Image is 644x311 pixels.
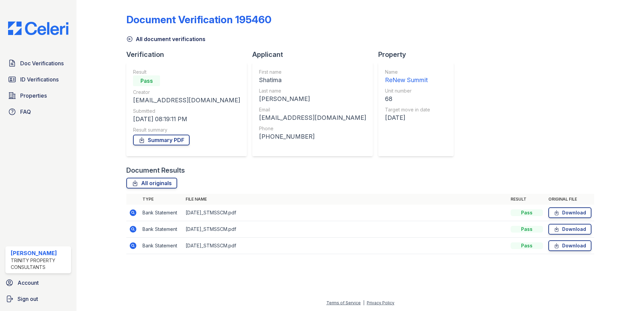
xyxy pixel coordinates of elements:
div: [EMAIL_ADDRESS][DOMAIN_NAME] [259,113,366,123]
div: First name [259,69,366,75]
span: Sign out [18,295,38,303]
iframe: chat widget [616,284,637,304]
th: Result [508,194,546,205]
div: Email [259,106,366,113]
th: Type [140,194,183,205]
div: Result [133,69,240,75]
div: Creator [133,89,240,96]
a: All originals [126,178,177,188]
a: FAQ [5,105,71,118]
div: Last name [259,88,366,94]
div: [PERSON_NAME] [259,94,366,104]
div: Pass [511,209,543,216]
div: Document Verification 195460 [126,13,271,26]
div: Document Results [126,166,185,175]
td: Bank Statement [140,205,183,221]
a: Name ReNew Summit [385,69,430,85]
td: [DATE]_STMSSCM.pdf [183,238,508,254]
div: Submitted [133,108,240,114]
span: Properties [20,92,47,100]
a: Privacy Policy [367,300,394,305]
div: Unit number [385,88,430,94]
span: Doc Verifications [20,59,64,67]
div: [PERSON_NAME] [11,249,68,257]
span: FAQ [20,108,31,116]
div: Pass [511,226,543,233]
div: [DATE] 08:19:11 PM [133,114,240,124]
td: Bank Statement [140,221,183,238]
div: 68 [385,94,430,104]
img: CE_Logo_Blue-a8612792a0a2168367f1c8372b55b34899dd931a85d93a1a3d3e32e68fde9ad4.png [3,22,74,35]
a: Download [548,224,591,235]
th: Original file [546,194,594,205]
div: Applicant [252,50,378,59]
div: Verification [126,50,252,59]
div: [PHONE_NUMBER] [259,132,366,141]
a: Properties [5,89,71,102]
span: Account [18,279,39,287]
a: ID Verifications [5,73,71,86]
a: Summary PDF [133,135,190,145]
div: Shatima [259,75,366,85]
a: Account [3,276,74,289]
a: Doc Verifications [5,57,71,70]
div: Target move in date [385,106,430,113]
div: Name [385,69,430,75]
div: Trinity Property Consultants [11,257,68,271]
a: Download [548,207,591,218]
td: [DATE]_STMSSCM.pdf [183,221,508,238]
a: Terms of Service [326,300,361,305]
a: Download [548,240,591,251]
div: Pass [511,242,543,249]
td: Bank Statement [140,238,183,254]
a: Sign out [3,292,74,306]
div: Property [378,50,459,59]
div: [DATE] [385,113,430,123]
div: ReNew Summit [385,75,430,85]
div: Phone [259,125,366,132]
div: [EMAIL_ADDRESS][DOMAIN_NAME] [133,96,240,105]
a: All document verifications [126,35,205,43]
td: [DATE]_STMSSCM.pdf [183,205,508,221]
span: ID Verifications [20,75,59,83]
div: | [363,300,364,305]
th: File name [183,194,508,205]
div: Result summary [133,127,240,133]
div: Pass [133,75,160,86]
